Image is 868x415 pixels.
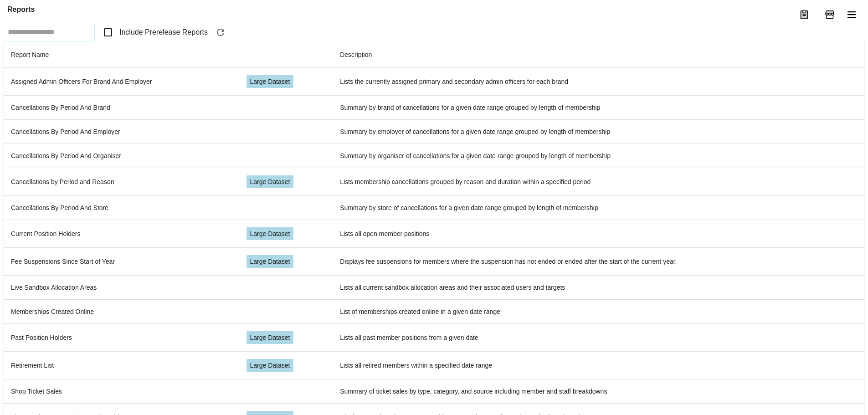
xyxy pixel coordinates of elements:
td: Lists the currently assigned primary and secondary admin officers for each brand [333,67,864,95]
td: Cancellations By Period And Employer [4,119,239,143]
span: Large Dataset [250,229,290,238]
td: Current Position Holders [4,220,239,247]
td: Assigned Admin Officers For Brand And Employer [4,67,239,95]
span: Large Dataset [250,77,290,86]
button: menu [841,4,863,26]
td: Live Sandbox Allocation Areas [4,275,239,299]
td: Lists all retired members within a specified date range [333,351,864,379]
td: Summary of ticket sales by type, category, and source including member and staff breakdowns. [333,379,864,403]
td: Lists membership cancellations grouped by reason and duration within a specified period [333,168,864,195]
span: Large Dataset [250,333,290,342]
td: Lists all open member positions [333,220,864,247]
td: List of memberships created online in a given date range [333,299,864,323]
button: menu [793,4,815,26]
td: Displays fee suspensions for members where the suspension has not ended or ended after the start ... [333,247,864,275]
td: Lists all past member positions from a given date [333,323,864,351]
td: Lists all current sandbox allocation areas and their associated users and targets [333,275,864,299]
td: Summary by brand of cancellations for a given date range grouped by length of membership [333,95,864,119]
span: Large Dataset [250,177,290,186]
td: Fee Suspensions Since Start of Year [4,247,239,275]
td: Summary by employer of cancellations for a given date range grouped by length of membership [333,119,864,143]
span: Large Dataset [250,257,290,266]
button: Add Store Visit [819,4,841,26]
td: Summary by organiser of cancellations for a given date range grouped by length of membership [333,143,864,168]
span: Large Dataset [250,361,290,370]
td: Cancellations By Period And Store [4,195,239,220]
td: Memberships Created Online [4,299,239,323]
th: Report Name [4,42,239,68]
td: Shop Ticket Sales [4,379,239,403]
span: Include Prerelease Reports [119,27,208,38]
td: Past Position Holders [4,323,239,351]
td: Cancellations By Period And Brand [4,95,239,119]
td: Cancellations by Period and Reason [4,168,239,195]
td: Summary by store of cancellations for a given date range grouped by length of membership [333,195,864,220]
td: Retirement List [4,351,239,379]
th: Description [333,42,864,68]
td: Cancellations By Period And Organiser [4,143,239,168]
